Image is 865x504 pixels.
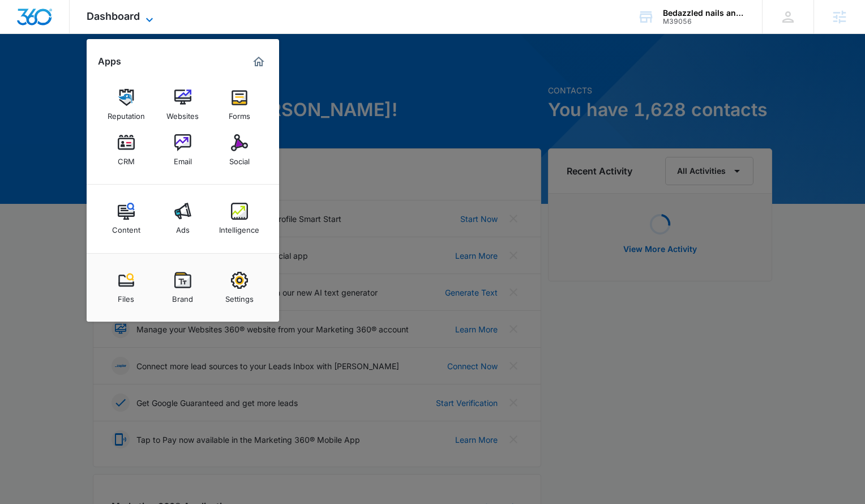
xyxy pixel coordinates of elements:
div: account name [663,8,746,18]
div: Reputation [108,106,145,121]
a: Brand [161,266,204,309]
div: account id [663,18,746,25]
a: Ads [161,197,204,240]
span: Dashboard [87,10,140,22]
div: Settings [225,289,254,304]
a: Social [218,129,261,172]
a: Content [105,197,148,240]
div: Brand [172,289,193,304]
a: Email [161,129,204,172]
a: Settings [218,266,261,309]
div: CRM [118,151,135,166]
div: Files [118,289,134,304]
div: Forms [229,106,250,121]
h2: Apps [98,56,121,67]
a: Reputation [105,83,148,126]
div: Ads [176,220,190,234]
a: Websites [161,83,204,126]
a: Files [105,266,148,309]
a: Intelligence [218,197,261,240]
div: Email [174,151,192,166]
a: CRM [105,129,148,172]
div: Websites [166,106,199,121]
div: Content [112,220,140,234]
div: Intelligence [219,220,259,234]
a: Marketing 360® Dashboard [250,53,268,71]
a: Forms [218,83,261,126]
div: Social [229,151,250,166]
